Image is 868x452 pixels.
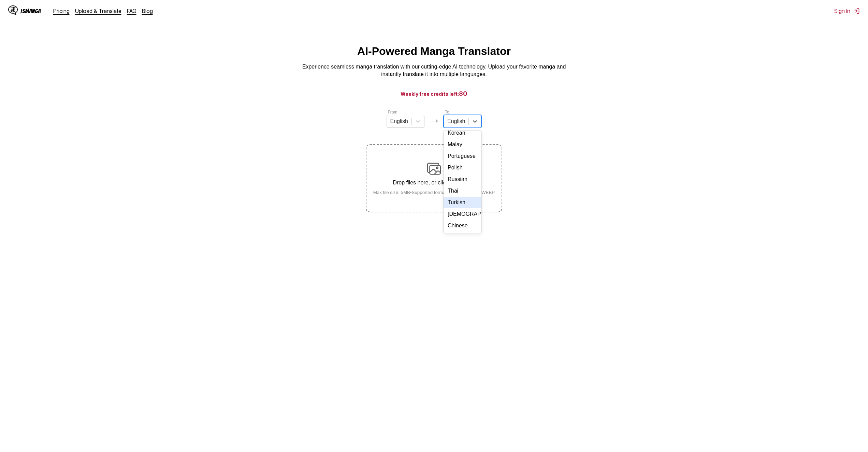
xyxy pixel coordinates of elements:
img: Languages icon [430,117,438,125]
button: Sign In [834,7,860,14]
div: [DEMOGRAPHIC_DATA] [444,208,481,220]
a: Pricing [53,7,70,14]
p: Experience seamless manga translation with our cutting-edge AI technology. Upload your favorite m... [298,63,570,78]
div: Portuguese [444,150,481,162]
div: Chinese [444,220,481,231]
label: From [388,110,397,115]
span: 80 [459,90,467,97]
a: Blog [142,7,153,14]
div: Turkish [444,197,481,208]
h1: AI-Powered Manga Translator [357,45,511,58]
div: Thai [444,185,481,197]
img: IsManga Logo [8,5,18,15]
div: IsManga [20,8,41,14]
div: Russian [444,174,481,185]
a: FAQ [127,7,136,14]
div: Polish [444,162,481,174]
small: Max file size: 5MB • Supported formats: JP(E)G, PNG, WEBP [368,190,501,195]
h3: Weekly free credits left: [16,89,852,98]
a: Upload & Translate [75,7,121,14]
img: Sign out [853,7,860,14]
label: To [445,110,449,115]
div: Malay [444,139,481,150]
a: IsManga LogoIsManga [8,5,53,16]
p: Drop files here, or click to browse. [368,180,501,186]
div: Korean [444,127,481,139]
